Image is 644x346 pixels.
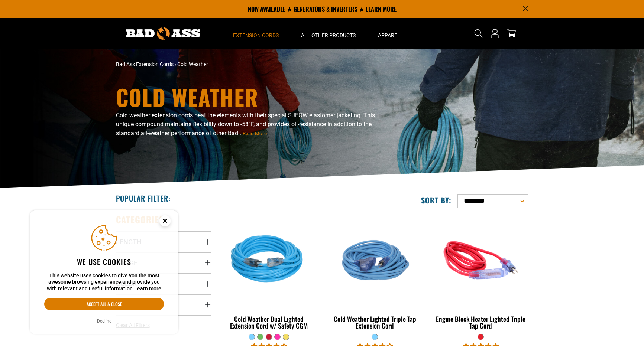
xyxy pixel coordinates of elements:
[116,61,174,67] a: Bad Ass Extension Cords
[327,214,422,333] a: Light Blue Cold Weather Lighted Triple Tap Extension Cord
[433,316,528,329] div: Engine Block Heater Lighted Triple Tap Cord
[116,61,387,68] nav: breadcrumbs
[44,272,164,292] p: This website uses cookies to give you the most awesome browsing experience and provide you with r...
[327,316,422,329] div: Cold Weather Lighted Triple Tap Extension Cord
[44,257,164,267] h2: We use cookies
[243,131,267,136] span: Read More
[433,214,528,333] a: red Engine Block Heater Lighted Triple Tap Cord
[44,298,164,310] button: Accept all & close
[222,218,316,303] img: Light Blue
[126,27,200,40] img: Bad Ass Extension Cords
[328,218,422,303] img: Light Blue
[222,316,317,329] div: Cold Weather Dual Lighted Extension Cord w/ Safety CGM
[116,112,375,137] span: Cold weather extension cords beat the elements with their special SJEOW elastomer jacketing. This...
[222,214,317,333] a: Light Blue Cold Weather Dual Lighted Extension Cord w/ Safety CGM
[367,18,411,49] summary: Apparel
[116,193,171,203] h2: Popular Filter:
[134,285,161,291] a: Learn more
[378,32,400,39] span: Apparel
[233,32,279,39] span: Extension Cords
[434,218,528,303] img: red
[95,317,114,325] button: Decline
[301,32,356,39] span: All Other Products
[175,61,176,67] span: ›
[290,18,367,49] summary: All Other Products
[222,18,290,49] summary: Extension Cords
[473,27,485,39] summary: Search
[177,61,208,67] span: Cold Weather
[421,195,452,205] label: Sort by:
[30,210,178,334] aside: Cookie Consent
[116,86,387,108] h1: Cold Weather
